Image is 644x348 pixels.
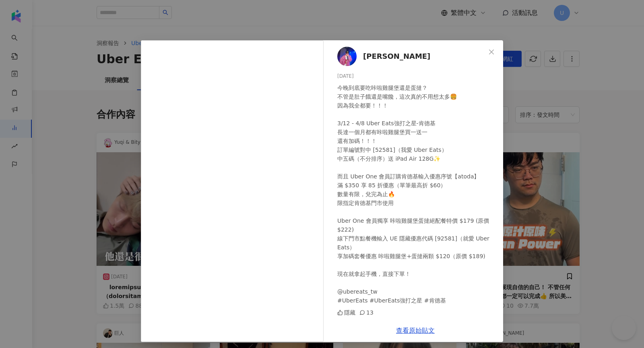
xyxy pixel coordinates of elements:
[359,308,374,317] div: 13
[337,47,357,66] img: KOL Avatar
[396,327,435,334] a: 查看原始貼文
[337,83,497,305] div: 今晚到底要吃咔啦雞腿堡還是蛋撻？ 不管是肚子餓還是嘴饞，這次真的不用想太多🍔 因為我全都要！！！ 3/12 - 4/8 Uber Eats強打之星-肯德基 長達一個月都有咔啦雞腿堡買一送一 還有...
[337,47,485,66] a: KOL Avatar[PERSON_NAME]
[483,44,500,60] button: Close
[337,308,355,317] div: 隱藏
[337,72,497,80] div: [DATE]
[363,51,430,62] span: [PERSON_NAME]
[488,49,495,55] span: close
